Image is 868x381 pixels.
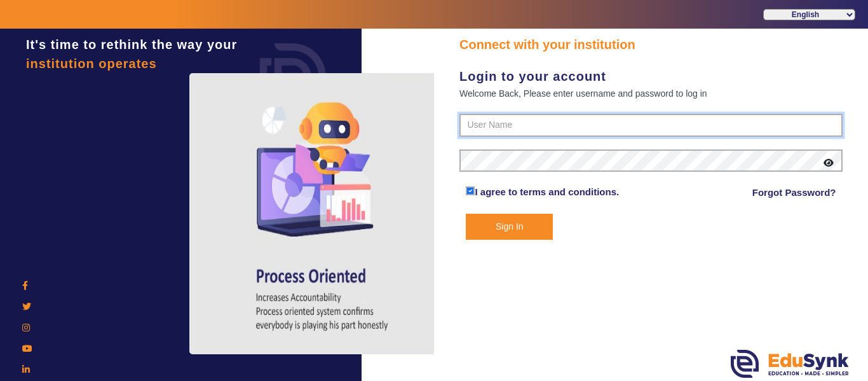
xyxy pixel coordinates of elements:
[466,214,553,240] button: Sign In
[459,114,843,137] input: User Name
[245,29,341,124] img: login.png
[459,86,843,101] div: Welcome Back, Please enter username and password to log in
[475,186,619,197] a: I agree to terms and conditions.
[459,35,843,54] div: Connect with your institution
[459,67,843,86] div: Login to your account
[26,38,237,52] span: It's time to rethink the way your
[752,185,836,200] a: Forgot Password?
[26,57,157,71] span: institution operates
[731,350,849,378] img: edusynk.png
[189,73,456,354] img: login4.png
